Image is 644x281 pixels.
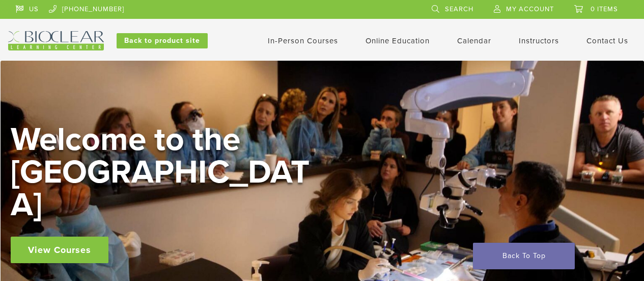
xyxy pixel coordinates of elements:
h2: Welcome to the [GEOGRAPHIC_DATA] [11,123,316,221]
a: Calendar [457,36,491,45]
a: Online Education [366,36,430,45]
a: View Courses [11,237,108,263]
span: My Account [506,5,554,13]
a: Instructors [519,36,559,45]
a: Back To Top [473,243,575,269]
span: Search [445,5,473,13]
span: 0 items [591,5,618,13]
img: Bioclear [8,31,104,50]
a: Back to product site [117,33,208,48]
a: Contact Us [586,36,628,45]
a: In-Person Courses [268,36,338,45]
